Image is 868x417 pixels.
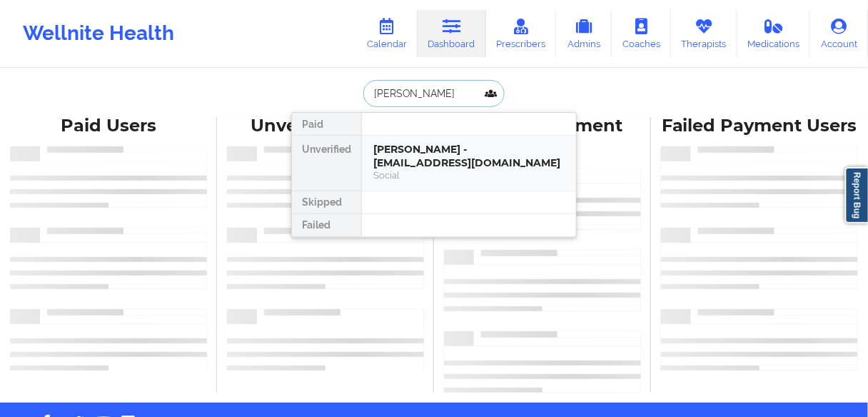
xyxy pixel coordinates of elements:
a: Therapists [671,10,737,57]
a: Medications [737,10,811,57]
div: Paid Users [10,115,207,137]
div: Failed [292,214,361,237]
a: Prescribers [486,10,557,57]
a: Dashboard [418,10,486,57]
a: Report Bug [845,167,868,223]
a: Coaches [612,10,671,57]
a: Account [810,10,868,57]
div: Skipped [292,191,361,214]
div: Unverified [292,136,361,191]
a: Admins [556,10,612,57]
div: Paid [292,113,361,136]
div: Failed Payment Users [661,115,858,137]
a: Calendar [356,10,418,57]
div: Unverified Users [227,115,424,137]
div: Social [373,169,565,181]
div: [PERSON_NAME] - [EMAIL_ADDRESS][DOMAIN_NAME] [373,143,565,169]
